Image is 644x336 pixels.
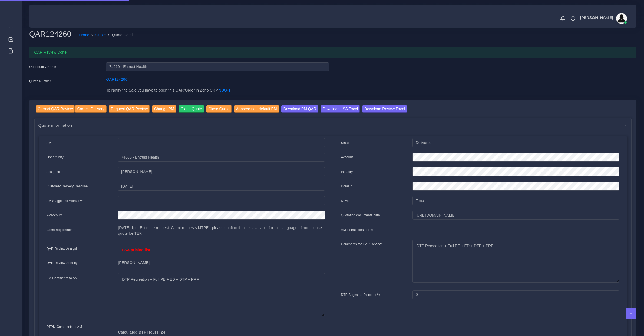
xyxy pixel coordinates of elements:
input: Close Quote [206,105,232,113]
label: Opportunity [47,155,64,160]
div: QAR Review Done [29,47,636,58]
input: Download Review Excel [362,105,407,113]
label: PM Comments to AM [47,276,78,280]
label: QAR Review Sent by [47,260,78,265]
img: avatar [616,13,627,24]
label: Client requirements [47,227,75,232]
input: Download LSA Excel [321,105,360,113]
p: LSA pricing list! [122,247,321,253]
span: [PERSON_NAME] [580,16,613,19]
input: Request QAR Review [109,105,150,113]
label: Quotation documents path [341,213,380,218]
a: Quote [95,32,106,38]
label: Status [341,141,351,145]
p: [PERSON_NAME] [118,260,325,266]
a: NUG-1 [219,88,230,92]
input: Download PM QAR [281,105,318,113]
a: QAR124260 [106,77,127,81]
label: Opportunity Name [29,64,56,69]
label: AM instructions to PM [341,227,374,232]
label: QAR Review Analysis [47,246,79,251]
textarea: DTP Recreation + Full PE + ED + DTP + PRF [118,273,325,316]
label: AM [47,141,51,145]
input: Approve non-default PM [234,105,279,113]
input: Correct QAR Review [36,105,75,113]
input: Change PM [152,105,176,113]
input: Correct Delivery [75,105,106,113]
label: Driver [341,198,350,203]
div: To Notify the Sale you have to open this QAR/Order in Zoho CRM [102,87,333,97]
label: Wordcount [47,213,62,218]
b: Calculated DTP Hours: 24 [118,330,165,334]
p: [DATE] 1pm Estimate request. Client requests MTPE - please confirm if this is available for this ... [118,225,325,236]
label: Account [341,155,353,160]
label: Domain [341,184,352,189]
li: Quote Detail [106,32,134,38]
input: Clone Quote [179,105,204,113]
label: DTP Sugested Discount % [341,292,380,297]
a: [PERSON_NAME]avatar [577,13,629,24]
label: AM Suggested Workflow [47,198,83,203]
span: Quote information [38,122,72,128]
label: Assigned To [47,169,65,174]
label: Quote Number [29,79,51,84]
label: Industry [341,169,353,174]
label: Comments for QAR Review [341,242,382,247]
div: Quote information [35,118,631,132]
label: DTPM Comments to AM [47,324,82,329]
input: pm [118,167,325,176]
label: Customer Delivery Deadline [47,184,88,189]
textarea: DTP Recreation + Full PE + ED + DTP + PRF [412,240,619,283]
a: Home [79,32,89,38]
h2: QAR124260 [29,30,75,39]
